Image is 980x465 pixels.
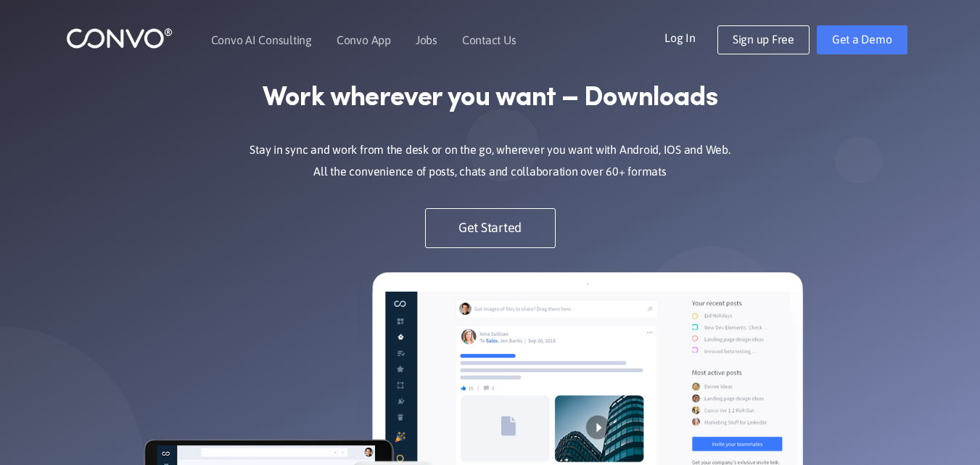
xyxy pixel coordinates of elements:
img: logo_1.png [66,27,173,49]
a: Get a Demo [817,25,907,54]
p: Stay in sync and work from the desk or on the go, wherever you want with Android, IOS and Web. Al... [226,139,755,183]
a: Jobs [416,34,437,46]
a: Contact Us [462,34,516,46]
a: Convo App [337,34,391,46]
a: Convo AI Consulting [211,34,312,46]
a: Log In [664,25,717,49]
a: Sign up Free [717,25,810,54]
a: Get Started [425,208,556,248]
strong: Work wherever you want – Downloads [263,82,717,115]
